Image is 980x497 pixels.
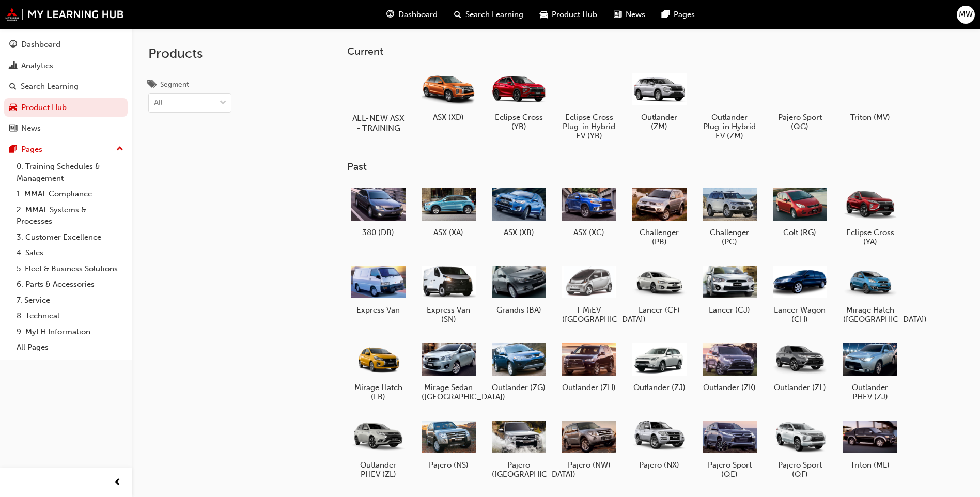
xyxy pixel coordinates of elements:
[351,228,406,237] h5: 380 (DB)
[351,460,406,479] h5: Outlander PHEV (ZL)
[562,305,616,324] h5: I-MiEV ([GEOGRAPHIC_DATA])
[492,383,546,392] h5: Outlander (ZG)
[488,414,550,483] a: Pajero ([GEOGRAPHIC_DATA])
[540,8,548,21] span: car-icon
[959,9,973,21] span: MW
[703,228,757,246] h5: Challenger (PC)
[422,228,476,237] h5: ASX (XA)
[488,336,550,396] a: Outlander (ZG)
[698,259,760,319] a: Lancer (CJ)
[843,460,897,470] h5: Triton (ML)
[562,383,616,392] h5: Outlander (ZH)
[417,66,479,126] a: ASX (XD)
[12,186,128,202] a: 1. MMAL Compliance
[488,66,550,135] a: Eclipse Cross (YB)
[614,8,621,21] span: news-icon
[12,159,128,186] a: 0. Training Schedules & Management
[662,8,670,21] span: pages-icon
[957,6,975,24] button: MW
[492,113,546,131] h5: Eclipse Cross (YB)
[9,103,17,113] span: car-icon
[351,305,406,315] h5: Express Van
[769,181,831,241] a: Colt (RG)
[422,113,476,122] h5: ASX (XD)
[558,414,620,474] a: Pajero (NW)
[626,9,645,21] span: News
[769,414,831,483] a: Pajero Sport (QF)
[605,4,654,25] a: news-iconNews
[21,81,79,92] div: Search Learning
[628,181,690,251] a: Challenger (PB)
[454,8,461,21] span: search-icon
[4,56,128,75] a: Analytics
[12,276,128,292] a: 6. Parts & Accessories
[12,308,128,324] a: 8. Technical
[654,4,703,25] a: pages-iconPages
[769,336,831,396] a: Outlander (ZL)
[351,383,406,401] h5: Mirage Hatch (LB)
[347,45,934,57] h3: Current
[160,80,189,90] div: Segment
[562,460,616,470] h5: Pajero (NW)
[773,305,827,324] h5: Lancer Wagon (CH)
[703,305,757,315] h5: Lancer (CJ)
[488,181,550,241] a: ASX (XB)
[632,228,687,246] h5: Challenger (PB)
[154,97,163,109] div: All
[422,460,476,470] h5: Pajero (NS)
[632,305,687,315] h5: Lancer (CF)
[9,145,17,154] span: pages-icon
[698,181,760,251] a: Challenger (PC)
[839,336,901,406] a: Outlander PHEV (ZJ)
[347,336,409,406] a: Mirage Hatch (LB)
[843,383,897,401] h5: Outlander PHEV (ZJ)
[417,181,479,241] a: ASX (XA)
[843,228,897,246] h5: Eclipse Cross (YA)
[552,9,597,21] span: Product Hub
[628,414,690,474] a: Pajero (NX)
[492,460,546,479] h5: Pajero ([GEOGRAPHIC_DATA])
[12,245,128,261] a: 4. Sales
[839,414,901,474] a: Triton (ML)
[703,383,757,392] h5: Outlander (ZK)
[562,113,616,141] h5: Eclipse Cross Plug-in Hybrid EV (YB)
[148,81,156,90] span: tags-icon
[4,140,128,159] button: Pages
[698,66,760,144] a: Outlander Plug-in Hybrid EV (ZM)
[378,4,446,25] a: guage-iconDashboard
[12,202,128,229] a: 2. MMAL Systems & Processes
[558,66,620,144] a: Eclipse Cross Plug-in Hybrid EV (YB)
[492,228,546,237] h5: ASX (XB)
[562,228,616,237] h5: ASX (XC)
[703,460,757,479] h5: Pajero Sport (QE)
[628,259,690,319] a: Lancer (CF)
[417,414,479,474] a: Pajero (NS)
[4,77,128,96] a: Search Learning
[628,336,690,396] a: Outlander (ZJ)
[558,336,620,396] a: Outlander (ZH)
[4,33,128,140] button: DashboardAnalyticsSearch LearningProduct HubNews
[12,229,128,245] a: 3. Customer Excellence
[422,383,476,401] h5: Mirage Sedan ([GEOGRAPHIC_DATA])
[114,476,121,489] span: prev-icon
[12,339,128,355] a: All Pages
[347,414,409,483] a: Outlander PHEV (ZL)
[116,143,123,156] span: up-icon
[632,460,687,470] h5: Pajero (NX)
[558,259,620,328] a: I-MiEV ([GEOGRAPHIC_DATA])
[9,61,17,71] span: chart-icon
[632,113,687,131] h5: Outlander (ZM)
[843,113,897,122] h5: Triton (MV)
[446,4,532,25] a: search-iconSearch Learning
[12,292,128,308] a: 7. Service
[417,259,479,328] a: Express Van (SN)
[148,45,231,62] h2: Products
[769,259,831,328] a: Lancer Wagon (CH)
[773,113,827,131] h5: Pajero Sport (QG)
[465,9,523,21] span: Search Learning
[21,144,42,156] div: Pages
[21,60,53,72] div: Analytics
[628,66,690,135] a: Outlander (ZM)
[9,82,17,91] span: search-icon
[773,460,827,479] h5: Pajero Sport (QF)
